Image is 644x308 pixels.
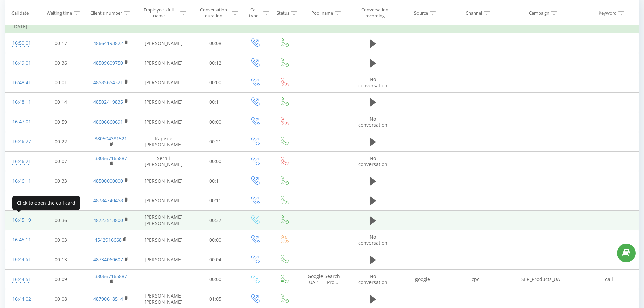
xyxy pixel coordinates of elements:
[37,269,86,289] td: 00:09
[12,196,80,210] div: Click to open the call card
[12,115,30,128] div: 16:47:01
[136,112,191,132] td: [PERSON_NAME]
[277,10,289,16] div: Status
[93,79,123,86] a: 48585654321
[12,253,30,266] div: 16:44:51
[12,155,30,168] div: 16:46:21
[136,151,191,171] td: Serhii [PERSON_NAME]
[93,177,123,184] a: 48500000000
[12,76,30,89] div: 16:48:41
[37,250,86,269] td: 00:13
[47,10,72,16] div: Waiting time
[308,273,340,285] span: Google Search UA 1 — Pro...
[136,92,191,112] td: [PERSON_NAME]
[191,132,240,151] td: 00:21
[12,96,30,109] div: 16:48:11
[358,234,387,246] span: No conversation
[12,292,30,306] div: 16:44:02
[93,197,123,204] a: 48784240458
[191,53,240,73] td: 00:12
[139,7,178,19] div: Employee's full name
[12,56,30,70] div: 16:49:01
[12,37,30,50] div: 16:50:01
[37,112,86,132] td: 00:59
[136,211,191,230] td: [PERSON_NAME] [PERSON_NAME]
[93,60,123,66] a: 48509609750
[529,10,549,16] div: Campaign
[136,132,191,151] td: Карине [PERSON_NAME]
[37,151,86,171] td: 00:07
[136,230,191,250] td: [PERSON_NAME]
[37,211,86,230] td: 00:36
[191,191,240,210] td: 00:11
[191,230,240,250] td: 00:00
[95,237,122,243] a: 4542916668
[12,174,30,188] div: 16:46:11
[93,99,123,105] a: 48502419835
[191,269,240,289] td: 00:00
[502,269,580,289] td: SER_Products_UA
[136,73,191,92] td: [PERSON_NAME]
[599,10,617,16] div: Keyword
[37,132,86,151] td: 00:22
[311,10,333,16] div: Pool name
[93,40,123,46] a: 48664193822
[136,33,191,53] td: [PERSON_NAME]
[355,7,395,19] div: Conversation recording
[358,76,387,89] span: No conversation
[37,33,86,53] td: 00:17
[414,10,428,16] div: Source
[136,250,191,269] td: [PERSON_NAME]
[191,171,240,191] td: 00:11
[191,112,240,132] td: 00:00
[93,119,123,125] a: 48606660691
[12,135,30,148] div: 16:46:27
[197,7,231,19] div: Conversation duration
[191,92,240,112] td: 00:11
[93,295,123,302] a: 48790618514
[90,10,122,16] div: Client's number
[93,256,123,263] a: 48734060607
[5,20,639,33] td: [DATE]
[191,250,240,269] td: 00:04
[136,53,191,73] td: [PERSON_NAME]
[449,269,502,289] td: cpc
[580,269,639,289] td: call
[37,230,86,250] td: 00:03
[136,191,191,210] td: [PERSON_NAME]
[37,191,86,210] td: 00:08
[12,194,30,207] div: 16:45:41
[12,233,30,246] div: 16:45:11
[191,211,240,230] td: 00:37
[358,116,387,128] span: No conversation
[191,73,240,92] td: 00:00
[95,273,127,279] a: 380667165887
[358,155,387,167] span: No conversation
[95,155,127,161] a: 380667165887
[396,269,449,289] td: google
[191,151,240,171] td: 00:00
[11,10,29,16] div: Call date
[37,53,86,73] td: 00:36
[93,217,123,223] a: 48723513800
[191,33,240,53] td: 00:08
[246,7,262,19] div: Call type
[12,273,30,286] div: 16:44:51
[95,135,127,142] a: 380504381521
[37,171,86,191] td: 00:33
[37,92,86,112] td: 00:14
[37,73,86,92] td: 00:01
[12,214,30,227] div: 16:45:19
[136,171,191,191] td: [PERSON_NAME]
[358,273,387,285] span: No conversation
[466,10,482,16] div: Channel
